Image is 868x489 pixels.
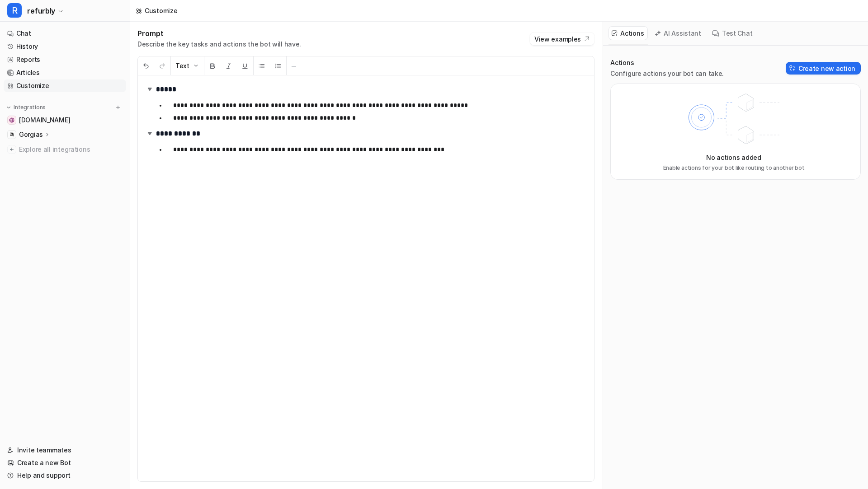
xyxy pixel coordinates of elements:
button: View examples [530,33,594,45]
p: Integrations [14,104,46,111]
a: Chat [4,27,126,40]
h1: Prompt [137,29,301,38]
button: Actions [609,26,648,40]
button: Underline [237,56,253,75]
button: Unordered List [254,56,270,75]
span: Explore all integrations [19,142,123,157]
button: Ordered List [270,56,286,75]
button: Redo [154,56,170,75]
button: Italic [221,56,237,75]
a: Explore all integrations [4,143,126,156]
a: Reports [4,53,126,66]
p: Actions [610,58,724,67]
img: Underline [241,62,249,70]
img: expand-arrow.svg [145,129,154,138]
a: Articles [4,66,126,79]
img: expand menu [5,104,12,111]
button: ─ [287,56,301,75]
p: Configure actions your bot can take. [610,69,724,78]
img: Gorgias [9,132,14,137]
span: [DOMAIN_NAME] [19,116,70,125]
a: History [4,40,126,53]
button: AI Assistant [651,26,705,40]
img: menu_add.svg [115,104,121,111]
span: R [7,3,22,18]
span: refurbly [27,5,55,17]
img: Bold [209,62,216,70]
img: Undo [142,62,150,70]
button: Create new action [786,62,861,75]
img: expand-arrow.svg [145,84,154,93]
a: Invite teammates [4,444,126,456]
img: Dropdown Down Arrow [192,62,199,70]
div: Customize [145,6,177,15]
p: Enable actions for your bot like routing to another bot [663,164,805,172]
img: Redo [159,62,166,70]
img: Italic [225,62,232,70]
button: Test Chat [709,26,756,40]
a: Customize [4,79,126,92]
button: Text [171,56,204,75]
p: Describe the key tasks and actions the bot will have. [137,40,301,49]
a: Help and support [4,469,126,482]
a: Create a new Bot [4,456,126,469]
button: Bold [204,56,221,75]
a: www.refurbly.se[DOMAIN_NAME] [4,114,126,126]
button: Integrations [4,103,48,112]
img: Ordered List [274,62,282,70]
img: explore all integrations [7,145,16,154]
p: Gorgias [19,130,43,139]
p: No actions added [706,153,761,162]
img: Create action [789,65,796,71]
button: Undo [138,56,154,75]
img: Unordered List [258,62,265,70]
img: www.refurbly.se [9,117,14,123]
